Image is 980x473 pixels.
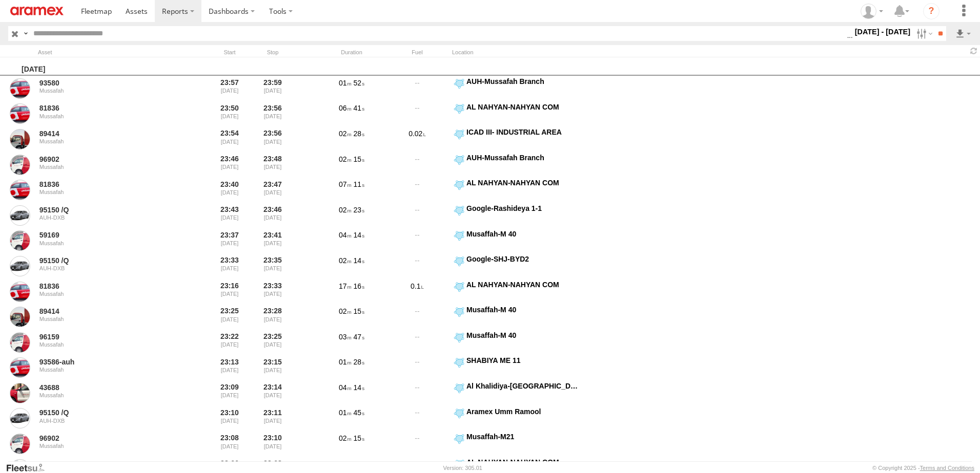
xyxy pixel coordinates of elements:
[253,229,292,253] div: 23:41 [DATE]
[339,155,352,163] span: 02
[339,282,352,290] span: 17
[210,77,249,100] div: Entered prior to selected date range
[210,407,249,431] div: Entered prior to selected date range
[210,432,249,456] div: Entered prior to selected date range
[22,26,30,41] label: Search Query
[253,254,292,278] div: 23:35 [DATE]
[466,381,579,391] div: Al Khalidiya-[GEOGRAPHIC_DATA]
[853,26,913,37] label: [DATE] - [DATE]
[354,460,364,468] span: 52
[354,333,364,341] span: 47
[443,465,482,471] div: Version: 305.01
[339,130,352,138] span: 02
[872,465,974,471] div: © Copyright 2025 -
[923,3,940,19] i: ?
[466,127,579,137] div: ICAD III- INDUSTRIAL AREA
[210,381,249,405] div: Entered prior to selected date range
[912,26,934,41] label: Search Filter Options
[253,381,292,405] div: 23:14 [DATE]
[39,434,180,443] a: 96902
[354,256,364,265] span: 14
[954,26,972,41] label: Export results as...
[466,254,579,264] div: Google-SHJ-BYD2
[354,282,364,290] span: 16
[210,102,249,126] div: Entered prior to selected date range
[466,178,579,187] div: AL NAHYAN-NAHYAN COM
[452,204,580,227] label: Click to View Event Location
[39,88,180,94] div: Mussafah
[39,332,180,341] a: 96159
[857,4,887,19] div: Mohammedazath Nainamohammed
[452,280,580,304] label: Click to View Event Location
[452,356,580,379] label: Click to View Event Location
[253,280,292,304] div: 23:33 [DATE]
[466,153,579,162] div: AUH-Mussafah Branch
[253,305,292,329] div: 23:28 [DATE]
[39,103,180,113] a: 81836
[386,127,448,151] div: 0.02
[339,104,352,112] span: 06
[253,77,292,100] div: 23:59 [DATE]
[466,229,579,239] div: Musaffah-M 40
[354,231,364,239] span: 14
[452,381,580,405] label: Click to View Event Location
[354,104,364,112] span: 41
[452,178,580,202] label: Click to View Event Location
[339,307,352,315] span: 02
[253,153,292,177] div: 23:48 [DATE]
[920,465,974,471] a: Terms and Conditions
[39,256,180,265] a: 95150 /Q
[39,164,180,170] div: Mussafah
[39,205,180,214] a: 95150 /Q
[339,206,352,214] span: 02
[339,358,352,366] span: 01
[452,127,580,151] label: Click to View Event Location
[39,78,180,88] a: 93580
[452,229,580,253] label: Click to View Event Location
[339,231,352,239] span: 04
[354,383,364,392] span: 14
[253,178,292,202] div: 23:47 [DATE]
[39,265,180,271] div: AUH-DXB
[452,331,580,354] label: Click to View Event Location
[354,180,364,188] span: 11
[354,130,364,138] span: 28
[39,113,180,119] div: Mussafah
[39,383,180,392] a: 43688
[39,214,180,221] div: AUH-DXB
[466,356,579,365] div: SHABIYA ME 11
[39,291,180,297] div: Mussafah
[210,280,249,304] div: Entered prior to selected date range
[253,331,292,354] div: 23:25 [DATE]
[210,331,249,354] div: Entered prior to selected date range
[39,392,180,398] div: Mussafah
[210,305,249,329] div: Entered prior to selected date range
[39,341,180,348] div: Mussafah
[39,307,180,316] a: 89414
[466,432,579,441] div: Musaffah-M21
[210,229,249,253] div: Entered prior to selected date range
[253,102,292,126] div: 23:56 [DATE]
[39,230,180,240] a: 59169
[466,204,579,213] div: Google-Rashideya 1-1
[39,282,180,291] a: 81836
[466,407,579,416] div: Aramex Umm Ramool
[354,307,364,315] span: 15
[253,356,292,379] div: 23:15 [DATE]
[466,102,579,112] div: AL NAHYAN-NAHYAN COM
[253,432,292,456] div: 23:10 [DATE]
[466,331,579,340] div: Musaffah-M 40
[452,432,580,456] label: Click to View Event Location
[39,180,180,189] a: 81836
[339,383,352,392] span: 04
[39,316,180,322] div: Mussafah
[6,463,53,473] a: Visit our Website
[39,138,180,144] div: Mussafah
[354,79,364,87] span: 52
[39,408,180,417] a: 95150 /Q
[339,79,352,87] span: 01
[210,204,249,227] div: Entered prior to selected date range
[210,127,249,151] div: Entered prior to selected date range
[339,180,352,188] span: 07
[39,357,180,367] a: 93586-auh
